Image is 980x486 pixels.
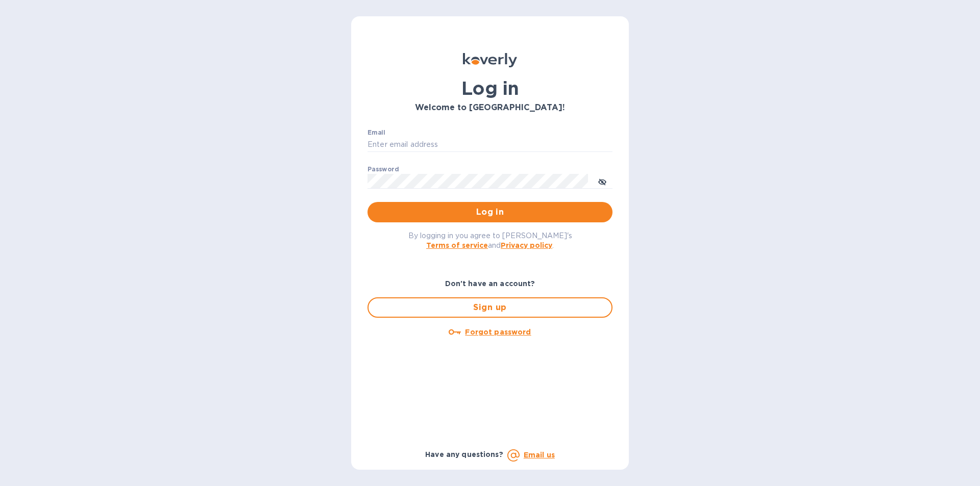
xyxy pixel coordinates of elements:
[367,137,612,152] input: Enter email address
[501,241,552,249] a: Privacy policy
[445,279,535,288] b: Don't have an account?
[377,301,603,314] span: Sign up
[425,450,503,458] b: Have any questions?
[524,451,555,459] a: Email us
[465,328,531,336] u: Forgot password
[592,171,612,191] button: toggle password visibility
[367,103,612,113] h3: Welcome to [GEOGRAPHIC_DATA]!
[376,206,604,218] span: Log in
[367,202,612,222] button: Log in
[367,130,385,136] label: Email
[426,241,488,249] a: Terms of service
[367,297,612,318] button: Sign up
[463,53,517,67] img: Koverly
[408,232,572,249] span: By logging in you agree to [PERSON_NAME]'s and .
[367,166,399,172] label: Password
[367,78,612,99] h1: Log in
